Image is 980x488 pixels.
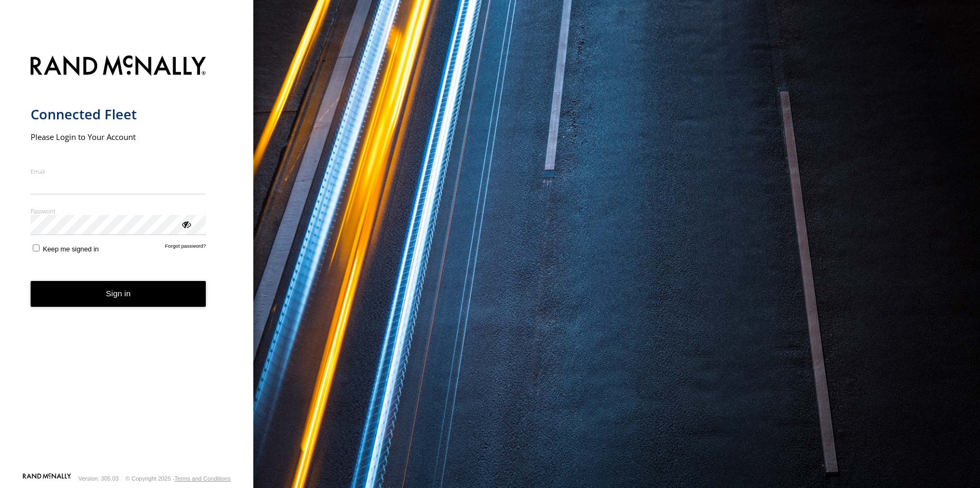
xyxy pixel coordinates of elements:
a: Visit our Website [23,473,71,484]
a: Terms and Conditions [175,475,231,482]
label: Password [31,207,206,215]
a: Forgot password? [165,243,206,253]
label: Email [31,167,206,175]
h2: Please Login to Your Account [31,132,206,142]
div: Version: 305.03 [79,475,119,482]
img: Rand McNally [31,53,206,80]
div: ViewPassword [180,219,191,229]
button: Sign in [31,281,206,307]
input: Keep me signed in [33,245,40,251]
div: © Copyright 2025 - [126,475,231,482]
span: Keep me signed in [43,245,99,253]
h1: Connected Fleet [31,106,206,123]
form: main [31,49,223,472]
